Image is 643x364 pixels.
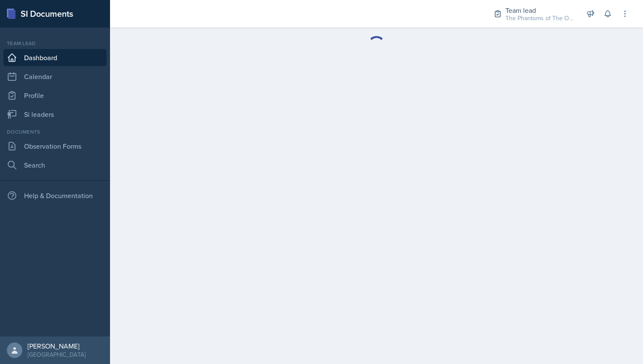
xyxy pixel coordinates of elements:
div: Help & Documentation [3,187,107,204]
div: [PERSON_NAME] [28,342,86,350]
a: Si leaders [3,106,107,123]
div: Documents [3,128,107,136]
a: Dashboard [3,49,107,66]
div: The Phantoms of The Opera / Fall 2025 [505,14,574,23]
a: Search [3,156,107,174]
div: Team lead [505,5,574,15]
div: [GEOGRAPHIC_DATA] [28,350,86,359]
a: Profile [3,87,107,104]
div: Team lead [3,40,107,47]
a: Observation Forms [3,138,107,155]
a: Calendar [3,68,107,85]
